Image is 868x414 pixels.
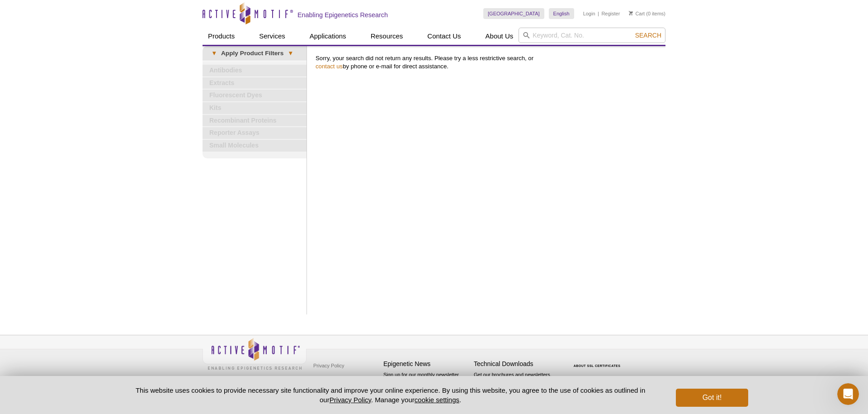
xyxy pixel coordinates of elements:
[297,11,388,19] h2: Enabling Epigenetics Research
[203,102,307,114] a: Kits
[311,372,359,386] a: Terms & Conditions
[474,360,560,368] h4: Technical Downloads
[676,389,748,407] button: Got it!
[629,10,645,17] a: Cart
[203,90,307,101] a: Fluorescent Dyes
[203,335,307,372] img: Active Motif,
[203,46,307,61] a: ▾Apply Product Filters▾
[383,360,469,368] h4: Epigenetic News
[203,65,307,76] a: Antibodies
[629,11,633,15] img: Your Cart
[480,28,519,45] a: About Us
[330,396,371,404] a: Privacy Policy
[483,8,544,19] a: [GEOGRAPHIC_DATA]
[120,385,661,404] p: This website uses cookies to provide necessary site functionality and improve your online experie...
[383,371,469,402] p: Sign up for our monthly newsletter highlighting recent publications in the field of epigenetics.
[574,364,621,367] a: ABOUT SSL CERTIFICATES
[203,28,240,45] a: Products
[316,63,343,70] a: contact us
[311,359,346,372] a: Privacy Policy
[304,28,352,45] a: Applications
[283,49,297,57] span: ▾
[632,31,664,39] button: Search
[629,8,665,19] li: (0 items)
[837,383,859,405] iframe: Intercom live chat
[415,396,459,404] button: cookie settings
[203,77,307,89] a: Extracts
[422,28,466,45] a: Contact Us
[203,127,307,139] a: Reporter Assays
[519,28,665,43] input: Keyword, Cat. No.
[203,115,307,127] a: Recombinant Proteins
[583,10,595,17] a: Login
[203,140,307,152] a: Small Molecules
[601,10,620,17] a: Register
[474,371,560,394] p: Get our brochures and newsletters, or request them by mail.
[254,28,291,45] a: Services
[365,28,409,45] a: Resources
[316,54,661,71] p: Sorry, your search did not return any results. Please try a less restrictive search, or by phone ...
[635,32,661,39] span: Search
[549,8,574,19] a: English
[207,49,221,57] span: ▾
[564,351,632,371] table: Click to Verify - This site chose Symantec SSL for secure e-commerce and confidential communicati...
[598,8,599,19] li: |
